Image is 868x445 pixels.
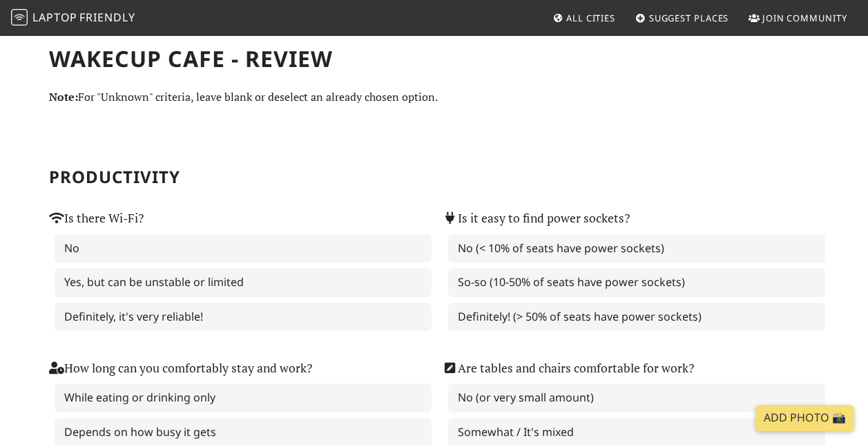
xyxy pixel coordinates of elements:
a: All Cities [547,6,621,30]
a: LaptopFriendly LaptopFriendly [11,6,135,30]
p: For "Unknown" criteria, leave blank or deselect an already chosen option. [49,88,820,106]
a: Join Community [743,6,853,30]
label: No (or very small amount) [448,384,825,413]
strong: Note: [49,89,78,104]
label: Is there Wi-Fi? [49,209,144,228]
a: Suggest Places [630,6,735,30]
h1: WakeCup Cafe - Review [49,46,820,72]
a: Add Photo 📸 [755,405,854,431]
h2: Productivity [49,167,820,187]
span: Laptop [32,10,77,25]
label: Definitely, it's very reliable! [55,303,432,332]
img: LaptopFriendly [11,9,28,26]
label: So-so (10-50% of seats have power sockets) [448,268,825,297]
label: No (< 10% of seats have power sockets) [448,234,825,263]
span: All Cities [566,12,615,24]
label: While eating or drinking only [55,384,432,413]
label: Definitely! (> 50% of seats have power sockets) [448,303,825,332]
span: Friendly [79,10,135,25]
label: No [55,234,432,263]
label: How long can you comfortably stay and work? [49,359,312,378]
span: Suggest Places [649,12,729,24]
label: Is it easy to find power sockets? [443,209,630,228]
label: Yes, but can be unstable or limited [55,268,432,297]
label: Are tables and chairs comfortable for work? [443,359,694,378]
span: Join Community [762,12,847,24]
